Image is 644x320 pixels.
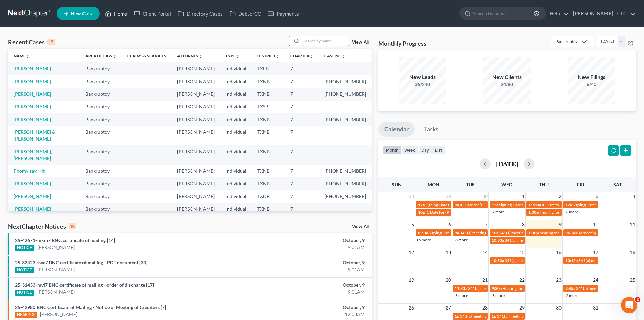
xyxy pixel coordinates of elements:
[253,304,365,311] div: October, 9
[418,230,428,235] span: 8:50a
[276,54,280,58] i: unfold_more
[252,203,285,215] td: TXNB
[285,101,319,113] td: 7
[253,237,365,244] div: October, 9
[14,180,51,186] a: [PERSON_NAME]
[528,230,539,235] span: 1:30p
[468,286,550,291] span: 341(a) meeting for Crescent [PERSON_NAME]
[252,62,285,75] td: TXEB
[253,289,365,295] div: 9:01AM
[546,7,569,20] a: Help
[629,248,636,256] span: 18
[172,113,220,126] td: [PERSON_NAME]
[220,113,252,126] td: Individual
[130,7,174,20] a: Client Portal
[492,258,504,263] span: 10:30a
[14,129,55,142] a: [PERSON_NAME] & [PERSON_NAME]
[220,88,252,100] td: Individual
[501,182,512,187] span: Wed
[220,62,252,75] td: Individual
[319,177,372,190] td: [PHONE_NUMBER]
[15,312,37,318] div: HEARING
[425,202,486,207] span: Signing Date for [PERSON_NAME]
[568,81,615,88] div: 6/40
[496,160,518,167] h2: [DATE]
[285,75,319,88] td: 7
[482,276,488,284] span: 21
[564,293,578,298] a: +2 more
[14,168,45,174] a: Phomvisay, Kit
[319,165,372,177] td: [PHONE_NUMBER]
[540,210,560,215] span: Hearing for
[445,248,452,256] span: 13
[629,220,636,229] span: 11
[199,54,203,58] i: unfold_more
[565,230,570,235] span: 9a
[455,314,459,319] span: 1p
[418,210,425,215] span: 10a
[14,104,51,109] a: [PERSON_NAME]
[40,311,77,318] a: [PERSON_NAME]
[85,53,117,58] a: Area of Lawunfold_more
[80,145,122,165] td: Bankruptcy
[80,126,122,145] td: Bankruptcy
[80,113,122,126] td: Bankruptcy
[408,304,415,312] span: 26
[453,293,468,298] a: +3 more
[429,230,489,235] span: Signing Date for [PERSON_NAME]
[26,54,30,58] i: unfold_more
[632,192,636,200] span: 4
[555,304,562,312] span: 30
[225,53,240,58] a: Typeunfold_more
[539,182,549,187] span: Thu
[519,248,525,256] span: 15
[252,190,285,202] td: TXNB
[220,101,252,113] td: Individual
[408,192,415,200] span: 28
[555,276,562,284] span: 23
[252,88,285,100] td: TXNB
[15,260,147,265] a: 25-32423-swe7 BNC certificate of mailing - PDF document [33]
[408,276,415,284] span: 19
[555,248,562,256] span: 16
[399,81,446,88] div: 35/240
[285,113,319,126] td: 7
[80,203,122,215] td: Bankruptcy
[519,304,525,312] span: 29
[565,202,572,207] span: 12a
[80,62,122,75] td: Bankruptcy
[285,145,319,165] td: 7
[460,230,525,235] span: 341(a) meeting for [PERSON_NAME]
[14,66,51,71] a: [PERSON_NAME]
[570,7,636,20] a: [PERSON_NAME], PLLC
[418,122,445,137] a: Tasks
[401,145,418,154] button: week
[15,290,34,296] div: NOTICE
[80,190,122,202] td: Bankruptcy
[453,237,468,242] a: +6 more
[392,182,402,187] span: Sun
[37,266,75,273] a: [PERSON_NAME]
[445,192,452,200] span: 29
[14,116,51,122] a: [PERSON_NAME]
[220,203,252,215] td: Individual
[428,182,439,187] span: Mon
[15,245,34,251] div: NOTICE
[285,177,319,190] td: 7
[484,220,488,229] span: 7
[14,149,52,161] a: [PERSON_NAME], [PERSON_NAME]
[15,237,115,243] a: 25-42671-mxm7 BNC certificate of mailing [14]
[319,88,372,100] td: [PHONE_NUMBER]
[482,304,488,312] span: 28
[432,145,445,154] button: list
[226,7,264,20] a: DebtorCC
[14,91,51,97] a: [PERSON_NAME]
[220,190,252,202] td: Individual
[497,314,598,319] span: 341(a) meeting for [PERSON_NAME] & [PERSON_NAME]
[492,238,504,243] span: 10:30a
[492,230,498,235] span: 10a
[220,75,252,88] td: Individual
[172,88,220,100] td: [PERSON_NAME]
[172,177,220,190] td: [PERSON_NAME]
[285,165,319,177] td: 7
